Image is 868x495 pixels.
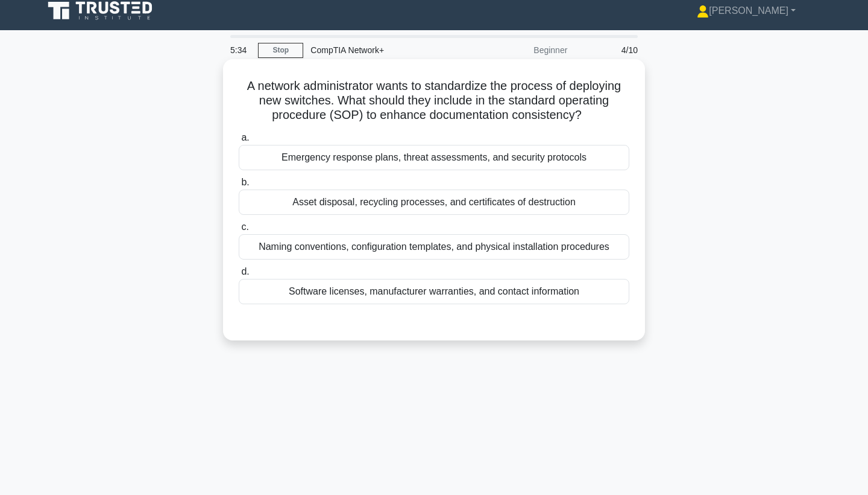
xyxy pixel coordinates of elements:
[241,177,249,187] span: b.
[237,78,631,123] h5: A network administrator wants to standardize the process of deploying new switches. What should t...
[574,38,645,62] div: 4/10
[469,38,574,62] div: Beginner
[258,43,303,58] a: Stop
[239,190,629,215] div: Asset disposal, recycling processes, and certificates of destruction
[241,132,249,142] span: a.
[303,38,469,62] div: CompTIA Network+
[223,38,258,62] div: 5:34
[239,279,629,304] div: Software licenses, manufacturer warranties, and contact information
[241,266,249,276] span: d.
[239,234,629,260] div: Naming conventions, configuration templates, and physical installation procedures
[241,222,248,232] span: c.
[239,145,629,170] div: Emergency response plans, threat assessments, and security protocols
